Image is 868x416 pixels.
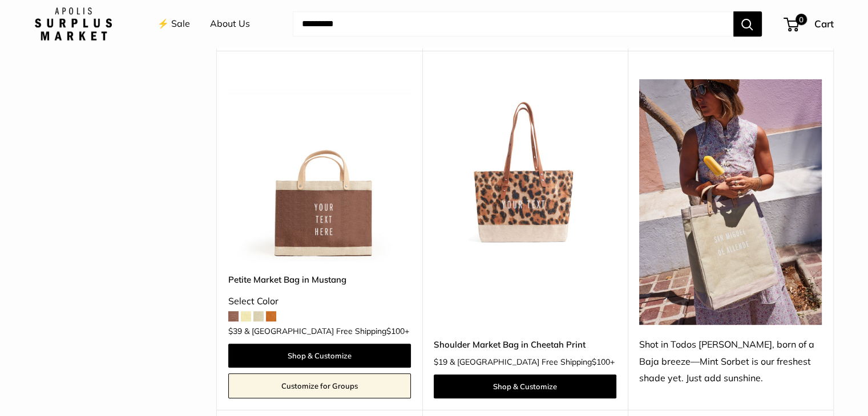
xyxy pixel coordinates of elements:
[158,15,190,32] a: ⚡️ Sale
[35,7,112,40] img: Apolis: Surplus Market
[450,358,615,366] span: & [GEOGRAPHIC_DATA] Free Shipping +
[386,326,405,336] span: $100
[228,273,411,286] a: Petite Market Bag in Mustang
[228,293,411,310] div: Select Color
[592,357,610,367] span: $100
[733,11,762,36] button: Search
[814,18,834,30] span: Cart
[639,79,822,325] img: Shot in Todos Santos, born of a Baja breeze—Mint Sorbet is our freshest shade yet. Just add sunsh...
[785,15,834,33] a: 0 Cart
[795,14,806,25] span: 0
[228,79,411,262] img: Petite Market Bag in Mustang
[228,373,411,398] a: Customize for Groups
[228,326,242,336] span: $39
[434,79,616,262] a: description_Make it yours with custom printed text.Shoulder Market Bag in Cheetah Print
[434,374,616,398] a: Shop & Customize
[434,357,447,367] span: $19
[293,11,733,36] input: Search...
[228,344,411,368] a: Shop & Customize
[434,338,616,351] a: Shoulder Market Bag in Cheetah Print
[639,336,822,388] div: Shot in Todos [PERSON_NAME], born of a Baja breeze—Mint Sorbet is our freshest shade yet. Just ad...
[244,327,409,335] span: & [GEOGRAPHIC_DATA] Free Shipping +
[434,79,616,262] img: description_Make it yours with custom printed text.
[210,15,250,32] a: About Us
[228,79,411,262] a: Petite Market Bag in MustangPetite Market Bag in Mustang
